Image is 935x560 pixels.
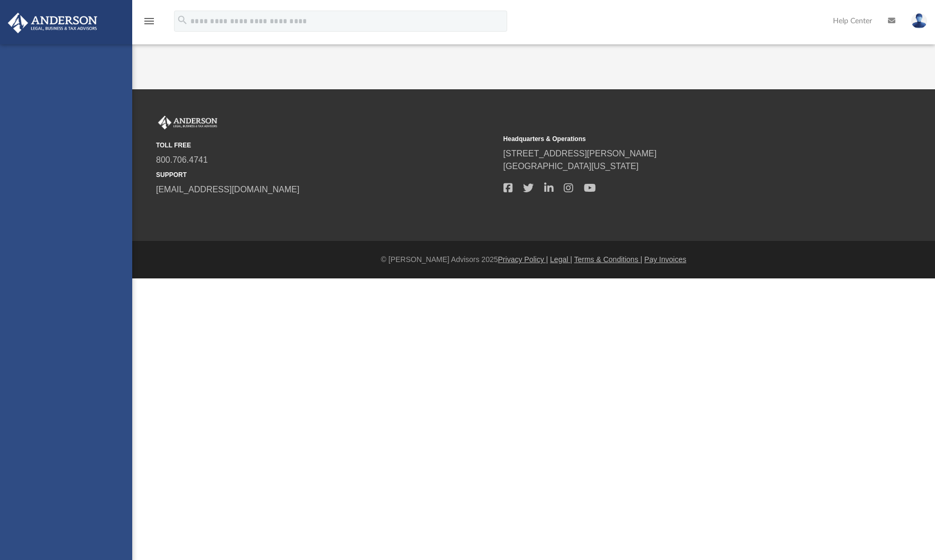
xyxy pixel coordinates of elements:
small: SUPPORT [156,170,496,180]
img: Anderson Advisors Platinum Portal [156,116,219,129]
a: 800.706.4741 [156,155,208,164]
a: [STREET_ADDRESS][PERSON_NAME] [503,149,657,158]
small: TOLL FREE [156,141,496,150]
div: © [PERSON_NAME] Advisors 2025 [132,254,935,265]
a: Pay Invoices [644,255,686,264]
a: [GEOGRAPHIC_DATA][US_STATE] [503,162,639,171]
a: [EMAIL_ADDRESS][DOMAIN_NAME] [156,185,299,194]
a: Terms & Conditions | [574,255,643,264]
i: menu [143,15,155,27]
img: Anderson Advisors Platinum Portal [5,13,100,33]
small: Headquarters & Operations [503,134,844,144]
i: search [177,14,188,26]
a: menu [143,20,155,27]
img: User Pic [911,13,927,29]
a: Privacy Policy | [498,255,548,264]
a: Legal | [550,255,572,264]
